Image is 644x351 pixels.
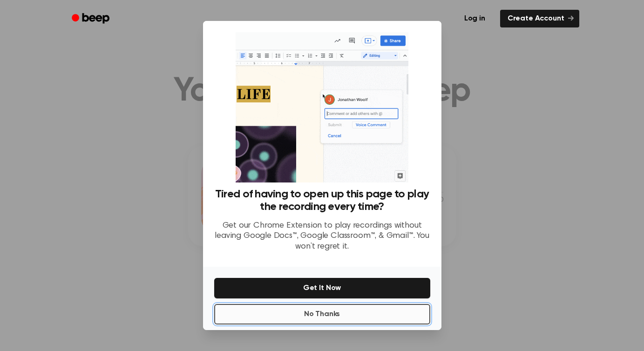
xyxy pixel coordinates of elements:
h3: Tired of having to open up this page to play the recording every time? [214,188,430,213]
img: Beep extension in action [236,32,408,182]
a: Log in [455,8,495,29]
a: Beep [65,10,118,28]
p: Get our Chrome Extension to play recordings without leaving Google Docs™, Google Classroom™, & Gm... [214,221,430,252]
a: Create Account [500,10,579,27]
button: No Thanks [214,304,430,324]
button: Get It Now [214,278,430,298]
